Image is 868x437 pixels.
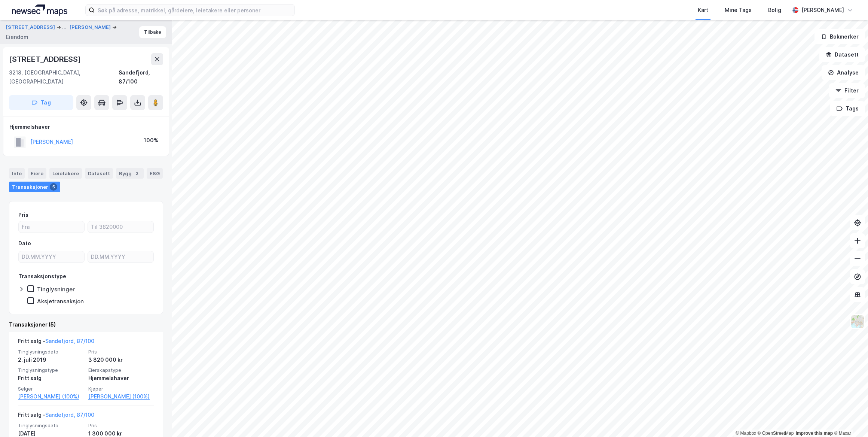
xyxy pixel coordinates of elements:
div: [PERSON_NAME] [801,6,844,15]
span: Tinglysningsdato [18,422,84,429]
span: Kjøper [88,386,154,392]
div: Aksjetransaksjon [37,298,84,305]
div: Hjemmelshaver [9,122,163,131]
div: Transaksjoner (5) [9,320,163,329]
span: Eierskapstype [88,367,154,373]
img: logo.a4113a55bc3d86da70a041830d287a7e.svg [12,4,67,16]
span: Pris [88,422,154,429]
div: Hjemmelshaver [88,374,154,383]
span: Tinglysningsdato [18,349,84,355]
iframe: Chat Widget [831,401,868,437]
input: Til 3820000 [88,221,153,233]
div: Info [9,168,25,179]
a: Improve this map [796,431,833,436]
div: Mine Tags [725,6,752,15]
input: DD.MM.YYYY [19,251,84,262]
span: Pris [88,349,154,355]
div: 2 [133,170,141,177]
button: Tags [830,101,865,116]
button: Tilbake [139,26,166,38]
div: ... [62,23,67,32]
input: Fra [19,221,84,233]
button: Datasett [819,47,865,62]
div: Kontrollprogram for chat [831,401,868,437]
span: Tinglysningstype [18,367,84,373]
div: Eiendom [6,33,28,42]
input: Søk på adresse, matrikkel, gårdeiere, leietakere eller personer [95,4,294,16]
div: Fritt salg [18,374,84,383]
div: Tinglysninger [37,286,75,293]
div: 100% [144,136,158,145]
div: Fritt salg - [18,410,94,422]
img: Z [850,315,865,329]
button: Tag [9,95,73,110]
div: Transaksjoner [9,182,60,192]
button: [STREET_ADDRESS] [6,23,56,32]
a: OpenStreetMap [758,431,794,436]
div: Kart [698,6,708,15]
div: 3 820 000 kr [88,355,154,364]
div: Datasett [85,168,113,179]
button: Filter [829,83,865,98]
input: DD.MM.YYYY [88,251,153,262]
a: Sandefjord, 87/100 [45,338,94,344]
div: Bygg [116,168,144,179]
div: 3218, [GEOGRAPHIC_DATA], [GEOGRAPHIC_DATA] [9,68,119,86]
div: Eiere [28,168,46,179]
div: Bolig [768,6,781,15]
div: 5 [50,183,57,191]
div: Leietakere [49,168,82,179]
button: Bokmerker [814,29,865,44]
div: Pris [18,210,28,219]
div: Sandefjord, 87/100 [119,68,163,86]
div: 2. juli 2019 [18,355,84,364]
div: Fritt salg - [18,337,94,349]
div: [STREET_ADDRESS] [9,53,82,65]
a: [PERSON_NAME] (100%) [88,392,154,401]
div: ESG [147,168,163,179]
span: Selger [18,386,84,392]
button: [PERSON_NAME] [70,24,112,31]
a: [PERSON_NAME] (100%) [18,392,84,401]
div: Dato [18,239,31,248]
div: Transaksjonstype [18,272,66,281]
button: Analyse [822,65,865,80]
a: Mapbox [736,431,756,436]
a: Sandefjord, 87/100 [45,412,94,418]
